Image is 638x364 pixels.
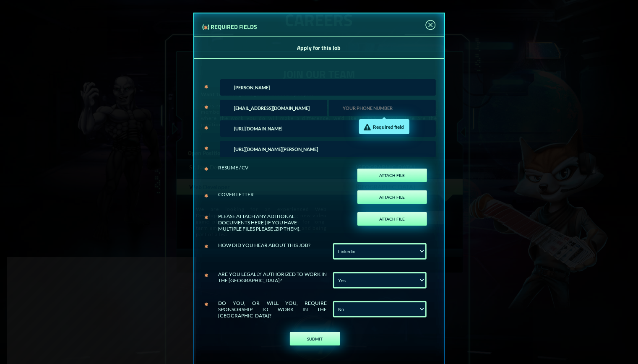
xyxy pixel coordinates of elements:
[218,300,327,319] p: DO YOU, OR WILL YOU, REQUIRE SPONSORSHIP TO WORK IN THE [GEOGRAPHIC_DATA]?
[218,191,349,198] p: COVER LETTER
[290,332,340,346] button: SUBMIT
[220,100,327,116] input: YOUR EMAIL
[218,242,327,248] p: HOW DID YOU HEAR ABOUT THIS JOB?
[373,124,404,130] p: Required field
[425,20,436,30] img: fox
[220,120,436,137] input: YOUR PORTFOLIO / WEB SITE / SAMPLES OF YOUR WORK
[218,271,327,283] p: ARE YOU LEGALLY AUTHORIZED TO WORK IN THE [GEOGRAPHIC_DATA]?
[357,190,427,204] label: ATTACH FILE
[357,169,427,182] label: ATTACH FILE
[220,141,436,157] input: YOUR LINKEDIN PROFILE
[329,100,436,116] input: YOUR PHONE NUMBER
[220,79,436,96] input: WHAT´S YOUR NAME
[211,43,427,52] h3: Apply for this Job
[218,164,349,171] p: RESUME / CV
[357,212,427,226] label: ATTACH FILE
[203,22,258,31] label: ( ) REQUIRED FIELDS
[218,213,349,232] p: PLEASE ATTACH ANY ADITIONAL DOCUMENTS HERE (IF YOU HAVE MULTIPLE FILES PLEASE .ZIP THEM).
